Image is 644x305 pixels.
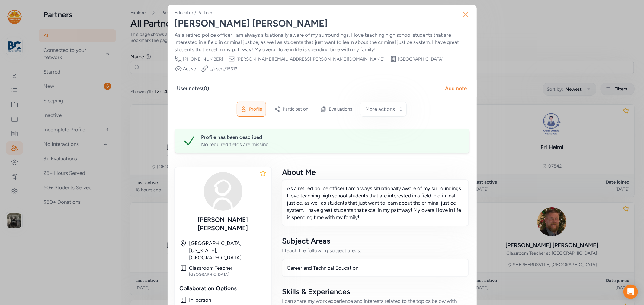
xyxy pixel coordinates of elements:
[283,106,308,112] span: Participation
[201,134,462,141] div: Profile has been described
[180,215,267,232] div: [PERSON_NAME] [PERSON_NAME]
[282,287,468,296] div: Skills & Experiences
[189,264,267,272] div: Classroom Teacher
[329,106,352,112] span: Evaluations
[287,185,463,221] p: As a retired police officer I am always situationally aware of my surroundings. I love teaching h...
[175,18,469,29] div: [PERSON_NAME] [PERSON_NAME]
[282,167,468,177] div: About Me
[249,106,262,112] span: Profile
[189,272,267,277] div: [GEOGRAPHIC_DATA]
[180,284,267,293] div: Collaboration Options
[175,31,469,53] div: As a retired police officer I am always situationally aware of my surroundings. I love teaching h...
[623,285,638,299] div: Open Intercom Messenger
[201,141,462,148] div: No required fields are missing.
[189,240,267,261] div: [GEOGRAPHIC_DATA][US_STATE], [GEOGRAPHIC_DATA]
[282,247,468,254] div: I teach the following subject areas.
[210,66,238,72] a: .../users/15313
[398,56,444,62] span: [GEOGRAPHIC_DATA]
[287,264,463,272] div: Career and Technical Education
[237,56,385,62] span: [PERSON_NAME][EMAIL_ADDRESS][PERSON_NAME][DOMAIN_NAME]
[177,85,209,92] div: User notes ( 0 )
[189,296,267,303] div: In-person
[183,56,223,62] span: [PHONE_NUMBER]
[365,105,395,113] span: More actions
[445,85,467,92] div: Add note
[204,172,242,211] img: avatar38fbb18c.svg
[360,102,407,117] button: More actions
[183,66,196,72] span: Active
[282,236,468,246] div: Subject Areas
[175,10,213,16] div: Educator / Partner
